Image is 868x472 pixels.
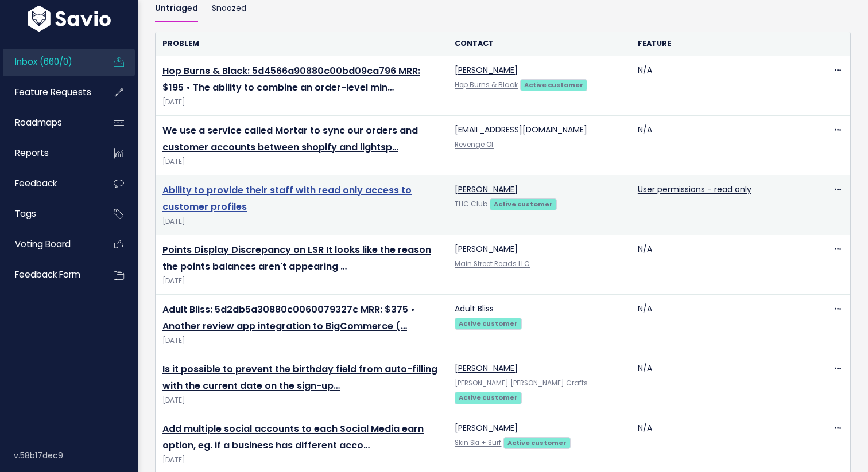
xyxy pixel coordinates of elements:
[162,124,418,154] a: We use a service called Mortar to sync our orders and customer accounts between shopify and lightsp…
[162,422,424,452] a: Add multiple social accounts to each Social Media earn option, eg. if a business has different acco…
[3,140,95,166] a: Reports
[156,32,448,56] th: Problem
[162,454,441,466] span: [DATE]
[15,147,49,159] span: Reports
[455,391,521,403] a: Active customer
[162,64,420,94] a: Hop Burns & Black: 5d4566a90880c00bd09ca796 MRR: $195 • The ability to combine an order-level min…
[455,184,518,195] a: [PERSON_NAME]
[15,116,62,128] span: Roadmaps
[524,80,583,89] strong: Active customer
[507,438,567,447] strong: Active customer
[455,200,487,209] a: THC Club
[631,116,813,175] td: N/A
[162,96,441,108] span: [DATE]
[3,170,95,197] a: Feedback
[15,177,57,189] span: Feedback
[162,395,441,407] span: [DATE]
[459,319,518,328] strong: Active customer
[3,49,95,75] a: Inbox (660/0)
[448,32,630,56] th: Contact
[631,354,813,414] td: N/A
[455,303,494,314] a: Adult Bliss
[455,438,501,447] a: Skin Ski + Surf
[455,140,494,149] a: Revenge Of
[455,317,521,329] a: Active customer
[162,362,437,392] a: Is it possible to prevent the birthday field from auto-filling with the current date on the sign-up…
[638,184,751,195] a: User permissions - read only
[162,216,441,228] span: [DATE]
[494,200,553,209] strong: Active customer
[631,295,813,354] td: N/A
[3,201,95,227] a: Tags
[455,80,518,89] a: Hop Burns & Black
[455,243,518,255] a: [PERSON_NAME]
[3,262,95,288] a: Feedback form
[455,64,518,76] a: [PERSON_NAME]
[25,6,114,32] img: logo-white.9d6f32f41409.svg
[14,440,138,470] div: v.58b17dec9
[631,235,813,295] td: N/A
[162,243,431,273] a: Points Display Discrepancy on LSR It looks like the reason the points balances aren't appearing …
[3,110,95,136] a: Roadmaps
[455,124,587,135] a: [EMAIL_ADDRESS][DOMAIN_NAME]
[520,79,587,90] a: Active customer
[15,86,91,98] span: Feature Requests
[503,436,570,448] a: Active customer
[455,379,588,388] a: [PERSON_NAME] [PERSON_NAME] Crafts
[162,303,415,333] a: Adult Bliss: 5d2db5a30880c0060079327c MRR: $375 • Another review app integration to BigCommerce (…
[162,184,412,213] a: Ability to provide their staff with read only access to customer profiles
[3,79,95,106] a: Feature Requests
[459,393,518,402] strong: Active customer
[455,362,518,374] a: [PERSON_NAME]
[15,56,72,68] span: Inbox (660/0)
[3,231,95,258] a: Voting Board
[631,32,813,56] th: Feature
[490,198,556,209] a: Active customer
[15,268,80,280] span: Feedback form
[162,335,441,347] span: [DATE]
[455,259,530,268] a: Main Street Reads LLC
[162,275,441,287] span: [DATE]
[455,422,518,434] a: [PERSON_NAME]
[15,238,71,250] span: Voting Board
[631,56,813,116] td: N/A
[162,156,441,168] span: [DATE]
[15,208,36,220] span: Tags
